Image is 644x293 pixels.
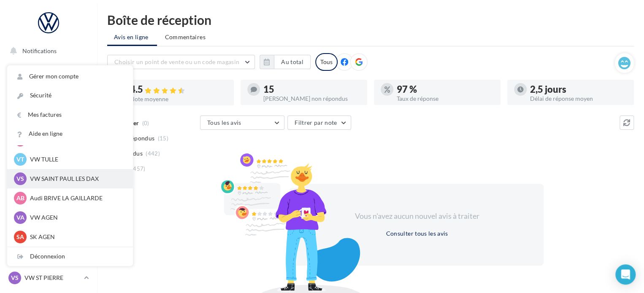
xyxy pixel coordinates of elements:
[30,155,123,164] p: VW TULLE
[22,47,57,54] span: Notifications
[115,134,154,142] span: Non répondus
[5,63,92,81] a: Opérations
[5,148,92,165] a: Contacts
[7,105,133,124] a: Mes factures
[16,213,24,222] span: VA
[615,264,636,285] div: Open Intercom Messenger
[5,210,92,235] a: PLV et print personnalisable
[207,119,241,126] span: Tous les avis
[530,85,627,94] div: 2,5 jours
[530,96,627,102] div: Délai de réponse moyen
[146,150,160,157] span: (442)
[30,194,123,202] p: Audi BRIVE LA GAILLARDE
[16,155,24,164] span: VT
[130,85,227,94] div: 4.5
[7,67,133,86] a: Gérer mon compte
[16,233,24,241] span: SA
[30,175,123,183] p: VW SAINT PAUL LES DAX
[200,116,284,130] button: Tous les avis
[344,211,490,222] div: Vous n'avez aucun nouvel avis à traiter
[274,55,311,69] button: Au total
[260,55,311,69] button: Au total
[131,165,146,172] span: (457)
[5,106,92,124] a: Visibilité en ligne
[263,85,360,94] div: 15
[397,96,494,102] div: Taux de réponse
[382,228,451,239] button: Consulter tous les avis
[16,175,24,183] span: VS
[263,96,360,102] div: [PERSON_NAME] non répondus
[7,124,133,143] a: Aide en ligne
[114,58,239,65] span: Choisir un point de vente ou un code magasin
[7,247,133,266] div: Déconnexion
[5,84,92,102] a: Boîte de réception
[165,33,206,41] span: Commentaires
[397,85,494,94] div: 97 %
[287,116,351,130] button: Filtrer par note
[16,194,24,202] span: AB
[107,55,255,69] button: Choisir un point de vente ou un code magasin
[5,239,92,263] a: Campagnes DataOnDemand
[7,270,90,286] a: VS VW ST PIERRE
[5,127,92,145] a: Campagnes
[24,274,81,282] p: VW ST PIERRE
[30,233,123,241] p: SK AGEN
[5,190,92,207] a: Calendrier
[315,53,338,71] div: Tous
[5,169,92,186] a: Médiathèque
[5,42,89,60] button: Notifications
[130,96,227,102] div: Note moyenne
[107,13,634,26] div: Boîte de réception
[158,135,168,142] span: (15)
[7,86,133,105] a: Sécurité
[30,213,123,222] p: VW AGEN
[11,274,19,282] span: VS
